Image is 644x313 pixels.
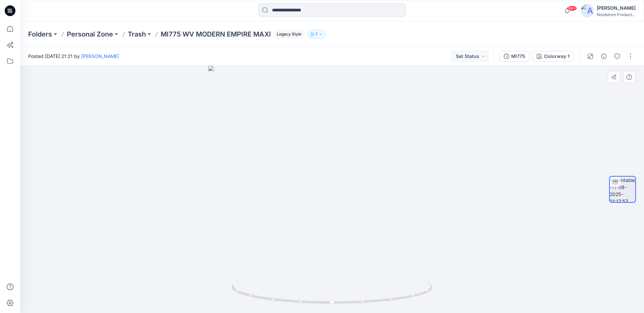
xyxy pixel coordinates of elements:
[567,6,577,11] span: 99+
[598,51,609,62] button: Details
[316,30,317,38] p: 1
[271,29,305,39] button: Legacy Style
[128,29,146,39] a: Trash
[532,51,574,62] button: Colorway 1
[274,30,305,38] span: Legacy Style
[511,53,525,60] div: MI775
[28,29,52,39] a: Folders
[81,53,119,59] a: [PERSON_NAME]
[307,29,326,39] button: 1
[597,12,636,17] div: Nordstrom Product...
[499,51,530,62] button: MI775
[67,29,113,39] a: Personal Zone
[28,53,119,60] span: Posted [DATE] 21:21 by
[581,4,594,17] img: avatar
[610,177,635,202] img: turntable-11-08-2025-21:17:57
[544,53,570,60] div: Colorway 1
[597,4,636,12] div: [PERSON_NAME]
[161,29,271,39] p: MI775 WV MODERN EMPIRE MAXI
